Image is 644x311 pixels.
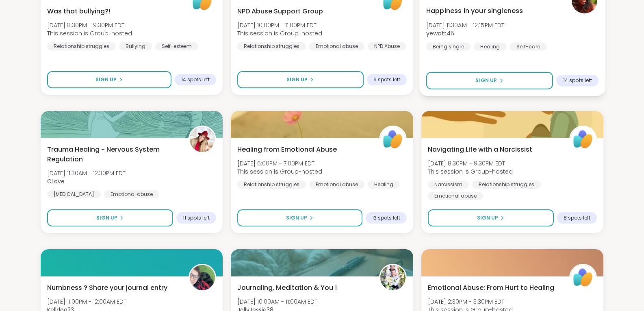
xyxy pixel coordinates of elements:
div: Self-care [510,42,547,50]
img: ShareWell [570,265,596,290]
span: Happiness in your singleness [426,6,523,16]
button: Sign Up [237,71,363,88]
span: Emotional Abuse: From Hurt to Healing [428,283,554,293]
span: Was that bullying?! [47,7,111,16]
span: 11 spots left [183,215,210,221]
span: Sign Up [95,76,117,83]
img: ShareWell [380,127,405,152]
span: Sign Up [286,214,307,222]
div: NPD Abuse [368,42,406,50]
b: yewatt45 [426,29,453,37]
span: [DATE] 10:00PM - 11:00PM EDT [237,21,322,29]
div: Relationship struggles [47,42,116,50]
div: Emotional abuse [428,192,483,200]
div: Healing [474,42,507,50]
span: Sign Up [475,77,497,84]
span: [DATE] 11:30AM - 12:15PM EDT [426,21,504,29]
button: Sign Up [237,209,362,226]
div: Bullying [119,42,152,50]
div: Being single [426,42,470,50]
span: [DATE] 2:30PM - 3:30PM EDT [428,298,513,306]
span: [DATE] 10:00AM - 11:00AM EDT [237,298,317,306]
span: This session is Group-hosted [237,29,322,37]
img: JollyJessie38 [380,265,405,290]
span: Sign Up [96,214,117,222]
div: Emotional abuse [309,42,364,50]
span: This session is Group-hosted [237,167,322,176]
div: Relationship struggles [237,42,306,50]
span: 9 spots left [373,76,400,83]
img: ShareWell [570,127,596,152]
div: Relationship struggles [237,181,306,189]
span: [DATE] 6:00PM - 7:00PM EDT [237,159,322,167]
b: CLove [47,177,65,185]
span: 8 spots left [564,215,590,221]
div: Emotional abuse [309,181,364,189]
span: [DATE] 8:30PM - 9:30PM EDT [428,159,513,167]
span: Sign Up [286,76,308,83]
span: This session is Group-hosted [428,167,513,176]
div: Narcissism [428,181,469,189]
span: Numbness ? Share your journal entry [47,283,167,293]
div: Emotional abuse [104,190,159,198]
img: Kelldog23 [190,265,215,290]
div: Healing [368,181,400,189]
button: Sign Up [426,72,553,89]
span: Navigating Life with a Narcissist [428,145,532,154]
button: Sign Up [47,209,173,226]
span: 14 spots left [181,76,210,83]
span: Journaling, Meditation & You ! [237,283,337,293]
span: 13 spots left [372,215,400,221]
img: CLove [190,127,215,152]
span: 14 spots left [563,77,592,84]
div: Self-esteem [155,42,198,50]
button: Sign Up [428,209,554,226]
div: Relationship struggles [472,181,541,189]
div: [MEDICAL_DATA] [47,190,101,198]
span: [DATE] 11:00PM - 12:00AM EDT [47,298,126,306]
button: Sign Up [47,71,171,88]
span: Healing from Emotional Abuse [237,145,337,154]
span: This session is Group-hosted [47,29,132,37]
span: Trauma Healing - Nervous System Regulation [47,145,180,164]
span: NPD Abuse Support Group [237,7,323,16]
span: [DATE] 8:30PM - 9:30PM EDT [47,21,132,29]
span: [DATE] 11:30AM - 12:30PM EDT [47,169,126,177]
span: Sign Up [477,214,498,222]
